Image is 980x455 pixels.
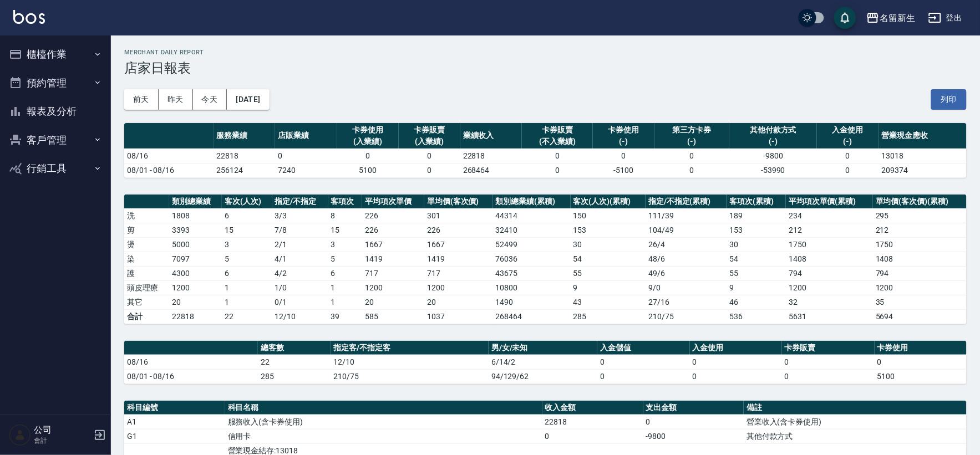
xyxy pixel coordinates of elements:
[399,163,460,177] td: 0
[817,149,879,163] td: 0
[834,7,856,29] button: save
[222,309,272,324] td: 22
[493,252,571,266] td: 76036
[424,195,493,209] th: 單均價(客次價)
[493,223,571,237] td: 32410
[272,309,328,324] td: 12/10
[646,295,727,309] td: 27 / 16
[328,266,363,280] td: 6
[4,97,106,126] button: 報表及分析
[4,126,106,155] button: 客戶管理
[362,295,424,309] td: 20
[820,136,876,147] div: (-)
[729,149,817,163] td: -9800
[362,266,424,280] td: 717
[222,266,272,280] td: 6
[124,266,169,280] td: 護
[124,401,225,415] th: 科目編號
[873,195,967,209] th: 單均價(客次價)(累積)
[337,163,399,177] td: 5100
[873,309,967,324] td: 5694
[727,309,786,324] td: 536
[729,163,817,177] td: -53990
[272,266,328,280] td: 4 / 2
[597,369,689,384] td: 0
[362,252,424,266] td: 1419
[571,295,646,309] td: 43
[460,163,522,177] td: 268464
[331,369,489,384] td: 210/75
[272,223,328,237] td: 7 / 8
[643,415,744,429] td: 0
[657,136,727,147] div: (-)
[169,252,222,266] td: 7097
[596,136,652,147] div: (-)
[328,280,363,295] td: 1
[328,208,363,223] td: 8
[571,309,646,324] td: 285
[786,195,873,209] th: 平均項次單價(累積)
[646,195,727,209] th: 指定/不指定(累積)
[782,355,874,369] td: 0
[786,208,873,223] td: 234
[169,237,222,252] td: 5000
[571,195,646,209] th: 客次(人次)(累積)
[222,280,272,295] td: 1
[493,280,571,295] td: 10800
[646,309,727,324] td: 210/75
[727,252,786,266] td: 54
[493,309,571,324] td: 268464
[34,436,90,446] p: 會計
[522,149,593,163] td: 0
[690,369,782,384] td: 0
[493,195,571,209] th: 類別總業績(累積)
[4,69,106,98] button: 預約管理
[169,280,222,295] td: 1200
[4,154,106,183] button: 行銷工具
[124,429,225,443] td: G1
[727,280,786,295] td: 9
[646,280,727,295] td: 9 / 0
[873,252,967,266] td: 1408
[727,295,786,309] td: 46
[873,266,967,280] td: 794
[9,424,31,446] img: Person
[124,309,169,324] td: 合計
[542,429,643,443] td: 0
[879,123,967,149] th: 營業現金應收
[873,295,967,309] td: 35
[525,124,590,136] div: 卡券販賣
[272,237,328,252] td: 2 / 1
[643,429,744,443] td: -9800
[222,295,272,309] td: 1
[782,341,874,355] th: 卡券販賣
[124,123,967,178] table: a dense table
[258,369,331,384] td: 285
[222,208,272,223] td: 6
[489,341,597,355] th: 男/女/未知
[328,252,363,266] td: 5
[124,237,169,252] td: 燙
[169,309,222,324] td: 22818
[571,237,646,252] td: 30
[493,237,571,252] td: 52499
[124,149,214,163] td: 08/16
[124,415,225,429] td: A1
[214,149,275,163] td: 22818
[744,415,967,429] td: 營業收入(含卡券使用)
[875,369,967,384] td: 5100
[222,252,272,266] td: 5
[493,295,571,309] td: 1490
[340,136,396,147] div: (入業績)
[732,124,814,136] div: 其他付款方式
[225,415,542,429] td: 服務收入(含卡券使用)
[571,280,646,295] td: 9
[193,89,227,110] button: 今天
[331,341,489,355] th: 指定客/不指定客
[657,124,727,136] div: 第三方卡券
[124,208,169,223] td: 洗
[227,89,269,110] button: [DATE]
[275,149,337,163] td: 0
[169,223,222,237] td: 3393
[337,149,399,163] td: 0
